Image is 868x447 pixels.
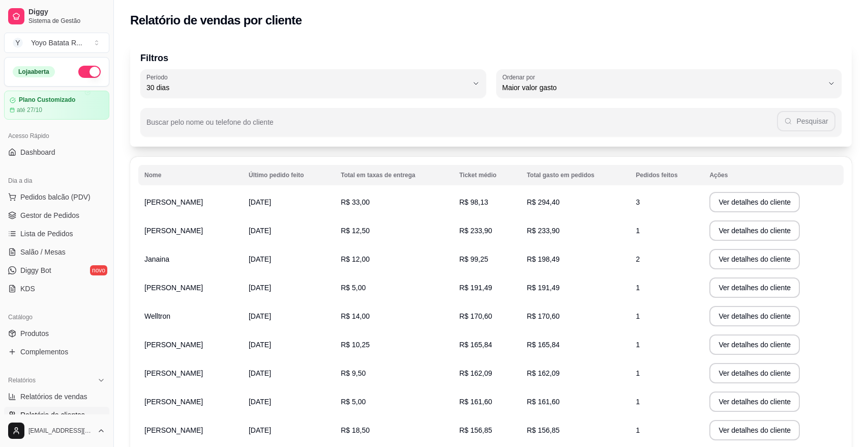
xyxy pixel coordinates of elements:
[709,220,800,241] button: Ver detalhes do cliente
[4,189,109,205] button: Pedidos balcão (PDV)
[144,255,169,263] span: Janaina
[527,198,560,206] span: R$ 294,40
[459,341,492,349] span: R$ 165,84
[20,147,55,157] span: Dashboard
[341,426,370,434] span: R$ 18,50
[521,165,630,185] th: Total gasto em pedidos
[28,8,105,17] span: Diggy
[249,426,271,434] span: [DATE]
[140,51,842,65] p: Filtros
[144,198,203,206] span: [PERSON_NAME]
[341,255,370,263] span: R$ 12,00
[703,165,844,185] th: Ações
[4,207,109,223] a: Gestor de Pedidos
[527,284,560,292] span: R$ 191,49
[709,420,800,440] button: Ver detalhes do cliente
[709,277,800,298] button: Ver detalhes do cliente
[140,69,486,98] button: Período30 dias
[527,398,560,406] span: R$ 161,60
[249,312,271,320] span: [DATE]
[20,265,51,275] span: Diggy Bot
[4,244,109,260] a: Salão / Mesas
[4,91,109,120] a: Plano Customizadoaté 27/10
[144,369,203,377] span: [PERSON_NAME]
[636,369,640,377] span: 1
[527,312,560,320] span: R$ 170,60
[4,144,109,160] a: Dashboard
[459,284,492,292] span: R$ 191,49
[459,426,492,434] span: R$ 156,85
[502,73,538,81] label: Ordenar por
[527,255,560,263] span: R$ 198,49
[459,312,492,320] span: R$ 170,60
[78,66,101,78] button: Alterar Status
[502,82,824,93] span: Maior valor gasto
[249,255,271,263] span: [DATE]
[341,284,366,292] span: R$ 5,00
[341,341,370,349] span: R$ 10,25
[4,33,109,53] button: Select a team
[341,312,370,320] span: R$ 14,00
[4,226,109,242] a: Lista de Pedidos
[335,165,453,185] th: Total em taxas de entrega
[249,284,271,292] span: [DATE]
[636,284,640,292] span: 1
[144,284,203,292] span: [PERSON_NAME]
[453,165,521,185] th: Ticket médio
[4,309,109,325] div: Catálogo
[138,165,243,185] th: Nome
[4,325,109,342] a: Produtos
[28,17,105,25] span: Sistema de Gestão
[709,363,800,383] button: Ver detalhes do cliente
[709,249,800,269] button: Ver detalhes do cliente
[20,392,87,402] span: Relatórios de vendas
[20,347,68,357] span: Complementos
[527,227,560,235] span: R$ 233,90
[459,198,488,206] span: R$ 98,13
[527,426,560,434] span: R$ 156,85
[144,426,203,434] span: [PERSON_NAME]
[19,96,75,104] article: Plano Customizado
[4,262,109,278] a: Diggy Botnovo
[709,306,800,326] button: Ver detalhes do cliente
[13,66,55,77] div: Loja aberta
[20,247,66,257] span: Salão / Mesas
[636,255,640,263] span: 2
[4,407,109,423] a: Relatório de clientes
[249,398,271,406] span: [DATE]
[459,398,492,406] span: R$ 161,60
[4,388,109,405] a: Relatórios de vendas
[709,192,800,212] button: Ver detalhes do cliente
[8,376,36,384] span: Relatórios
[130,12,302,29] h2: Relatório de vendas por cliente
[459,255,488,263] span: R$ 99,25
[249,198,271,206] span: [DATE]
[459,227,492,235] span: R$ 233,90
[31,38,82,48] div: Yoyo Batata R ...
[13,38,23,48] span: Y
[146,73,171,81] label: Período
[341,398,366,406] span: R$ 5,00
[17,106,42,114] article: até 27/10
[144,227,203,235] span: [PERSON_NAME]
[4,128,109,144] div: Acesso Rápido
[4,281,109,297] a: KDS
[28,427,93,435] span: [EMAIL_ADDRESS][DOMAIN_NAME]
[527,341,560,349] span: R$ 165,84
[20,410,85,420] span: Relatório de clientes
[496,69,842,98] button: Ordenar porMaior valor gasto
[527,369,560,377] span: R$ 162,09
[4,418,109,443] button: [EMAIL_ADDRESS][DOMAIN_NAME]
[636,341,640,349] span: 1
[636,398,640,406] span: 1
[630,165,704,185] th: Pedidos feitos
[4,4,109,29] a: DiggySistema de Gestão
[709,334,800,355] button: Ver detalhes do cliente
[144,341,203,349] span: [PERSON_NAME]
[341,227,370,235] span: R$ 12,50
[243,165,335,185] th: Último pedido feito
[341,369,366,377] span: R$ 9,50
[636,312,640,320] span: 1
[144,312,170,320] span: Welltron
[144,398,203,406] span: [PERSON_NAME]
